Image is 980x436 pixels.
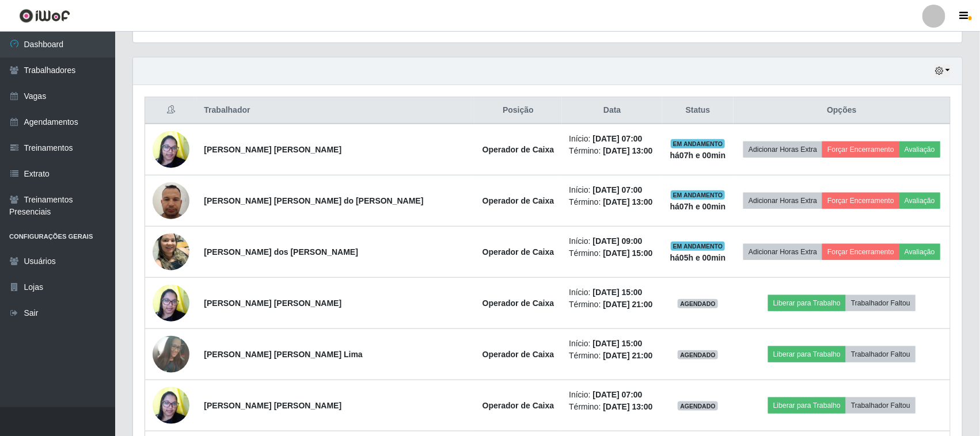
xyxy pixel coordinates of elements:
time: [DATE] 21:00 [603,351,652,360]
time: [DATE] 13:00 [603,402,652,411]
th: Trabalhador [197,97,474,124]
strong: Operador de Caixa [483,299,554,308]
li: Início: [569,235,655,247]
th: Posição [474,97,563,124]
img: 1632390182177.jpeg [153,381,189,430]
button: Avaliação [899,193,940,209]
time: [DATE] 07:00 [593,185,643,194]
strong: Operador de Caixa [483,247,554,257]
strong: [PERSON_NAME] [PERSON_NAME] do [PERSON_NAME] [204,196,423,205]
strong: Operador de Caixa [483,196,554,205]
button: Liberar para Trabalho [768,295,846,311]
li: Término: [569,145,655,157]
span: AGENDADO [678,350,718,359]
button: Adicionar Horas Extra [743,244,822,260]
strong: [PERSON_NAME] dos [PERSON_NAME] [204,247,358,257]
time: [DATE] 09:00 [593,236,643,246]
span: AGENDADO [678,401,718,411]
strong: [PERSON_NAME] [PERSON_NAME] Lima [204,350,362,359]
strong: [PERSON_NAME] [PERSON_NAME] [204,299,341,308]
img: 1632390182177.jpeg [153,125,189,174]
span: EM ANDAMENTO [671,190,725,200]
time: [DATE] 15:00 [593,288,643,297]
button: Adicionar Horas Extra [743,193,822,209]
button: Avaliação [899,141,940,158]
li: Início: [569,286,655,299]
strong: há 07 h e 00 min [670,151,726,160]
li: Término: [569,350,655,362]
li: Início: [569,338,655,350]
time: [DATE] 15:00 [593,339,643,348]
strong: Operador de Caixa [483,401,554,410]
button: Liberar para Trabalho [768,346,846,362]
button: Trabalhador Faltou [846,346,916,362]
img: 1725135374051.jpeg [153,330,189,380]
img: CoreUI Logo [19,9,70,23]
strong: Operador de Caixa [483,350,554,359]
th: Status [662,97,734,124]
button: Trabalhador Faltou [846,397,916,414]
strong: há 07 h e 00 min [670,202,726,211]
button: Forçar Encerramento [822,141,899,158]
button: Forçar Encerramento [822,244,899,260]
time: [DATE] 13:00 [603,146,652,155]
strong: Operador de Caixa [483,145,554,154]
th: Opções [734,97,950,124]
span: EM ANDAMENTO [671,139,725,148]
li: Término: [569,247,655,259]
time: [DATE] 15:00 [603,248,652,258]
img: 1701473418754.jpeg [153,176,189,225]
li: Início: [569,184,655,196]
time: [DATE] 07:00 [593,390,643,399]
time: [DATE] 07:00 [593,134,643,143]
strong: [PERSON_NAME] [PERSON_NAME] [204,401,341,410]
li: Término: [569,299,655,311]
button: Adicionar Horas Extra [743,141,822,158]
li: Início: [569,133,655,145]
strong: [PERSON_NAME] [PERSON_NAME] [204,145,341,154]
strong: há 05 h e 00 min [670,253,726,262]
img: 1632390182177.jpeg [153,278,189,327]
li: Término: [569,196,655,208]
span: EM ANDAMENTO [671,242,725,251]
time: [DATE] 13:00 [603,197,652,206]
span: AGENDADO [678,299,718,308]
img: 1745102593554.jpeg [153,227,189,276]
th: Data [562,97,662,124]
time: [DATE] 21:00 [603,300,652,309]
button: Forçar Encerramento [822,193,899,209]
li: Início: [569,389,655,401]
button: Liberar para Trabalho [768,397,846,414]
li: Término: [569,401,655,413]
button: Trabalhador Faltou [846,295,916,311]
button: Avaliação [899,244,940,260]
